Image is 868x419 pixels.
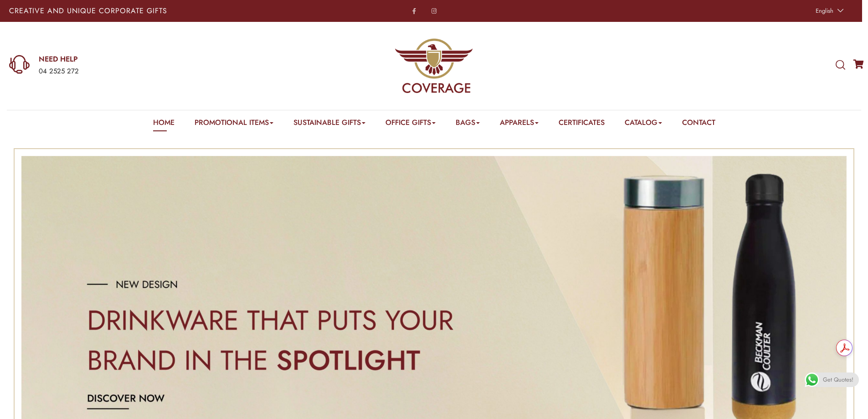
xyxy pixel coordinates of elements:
a: Bags [456,117,480,131]
a: Certificates [559,117,605,131]
p: Creative and Unique Corporate Gifts [9,7,343,15]
a: Home [153,117,175,131]
a: Promotional Items [195,117,273,131]
a: Apparels [500,117,539,131]
span: Get Quotes! [823,372,853,387]
a: Contact [682,117,715,131]
a: Catalog [625,117,662,131]
a: Sustainable Gifts [293,117,365,131]
a: Office Gifts [385,117,436,131]
a: English [811,5,846,17]
a: NEED HELP [39,54,285,64]
span: English [816,6,833,15]
div: 04 2525 272 [39,66,285,78]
